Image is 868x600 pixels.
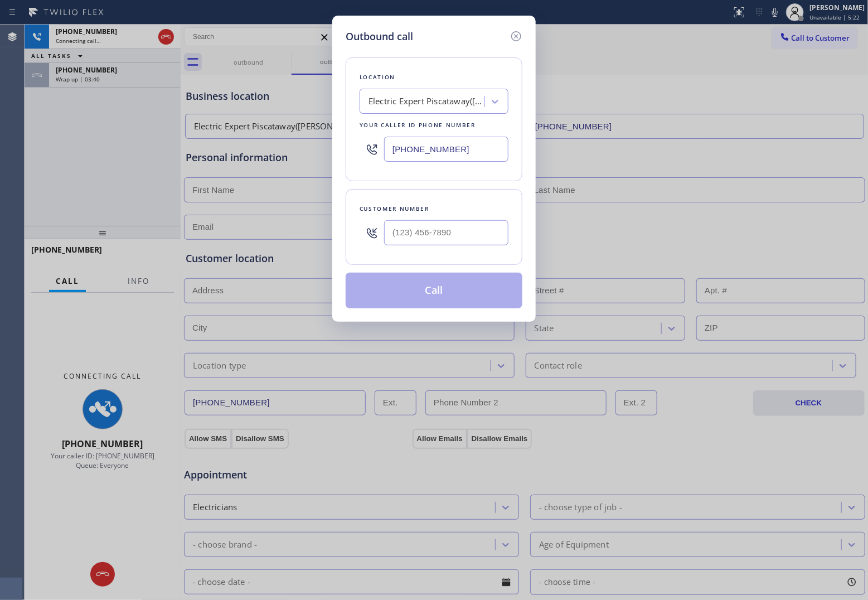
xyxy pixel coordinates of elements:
h5: Outbound call [346,29,413,44]
input: (123) 456-7890 [384,137,508,162]
div: Customer number [360,203,508,215]
div: Location [360,71,508,83]
button: Call [346,273,522,308]
div: Electric Expert Piscataway([PERSON_NAME] Electrical) [368,95,486,108]
input: (123) 456-7890 [384,220,508,245]
div: Your caller id phone number [360,119,508,131]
